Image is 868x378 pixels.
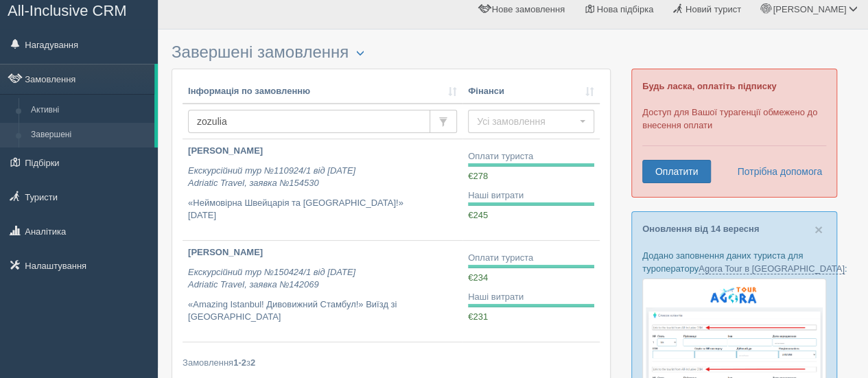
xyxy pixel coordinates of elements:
[699,263,845,274] a: Agora Tour в [GEOGRAPHIC_DATA]
[183,356,600,369] div: Замовлення з
[468,189,594,202] div: Наші витрати
[468,272,488,283] span: €234
[188,197,457,222] p: «Неймовірна Швейцарія та [GEOGRAPHIC_DATA]!» [DATE]
[468,171,488,181] span: €278
[631,69,837,198] div: Доступ для Вашої турагенції обмежено до внесення оплати
[814,222,823,237] span: ×
[188,267,355,290] i: Екскурсійний тур №150424/1 від [DATE] Adriatic Travel, заявка №142069
[492,4,565,14] span: Нове замовлення
[188,110,430,133] input: Пошук за номером замовлення, ПІБ або паспортом туриста
[188,165,355,189] i: Екскурсійний тур №110924/1 від [DATE] Adriatic Travel, заявка №154530
[188,298,457,324] p: «Amazing Istanbul! Дивовижний Стамбул!» Виїзд зі [GEOGRAPHIC_DATA]
[172,43,611,62] h3: Завершені замовлення
[814,222,823,237] button: Close
[183,241,462,342] a: [PERSON_NAME] Екскурсійний тур №150424/1 від [DATE]Adriatic Travel, заявка №142069 «Amazing Istan...
[642,81,776,91] b: Будь ласка, оплатіть підписку
[468,85,594,98] a: Фінанси
[685,4,741,14] span: Новий турист
[188,85,457,98] a: Інформація по замовленню
[468,311,488,322] span: €231
[8,2,127,19] span: All-Inclusive CRM
[642,224,759,234] a: Оновлення від 14 вересня
[728,160,823,183] a: Потрібна допомога
[468,150,594,163] div: Оплати туриста
[468,210,488,220] span: €245
[468,291,594,304] div: Наші витрати
[25,123,154,147] a: Завершені
[642,160,711,183] a: Оплатити
[188,145,263,156] b: [PERSON_NAME]
[188,247,263,257] b: [PERSON_NAME]
[468,252,594,265] div: Оплати туриста
[773,4,846,14] span: [PERSON_NAME]
[250,357,255,368] b: 2
[642,249,826,275] p: Додано заповнення даних туриста для туроператору :
[183,139,462,240] a: [PERSON_NAME] Екскурсійний тур №110924/1 від [DATE]Adriatic Travel, заявка №154530 «Неймовірна Шв...
[477,115,576,128] span: Усі замовлення
[233,357,246,368] b: 1-2
[468,110,594,133] button: Усі замовлення
[25,98,154,123] a: Активні
[597,4,654,14] span: Нова підбірка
